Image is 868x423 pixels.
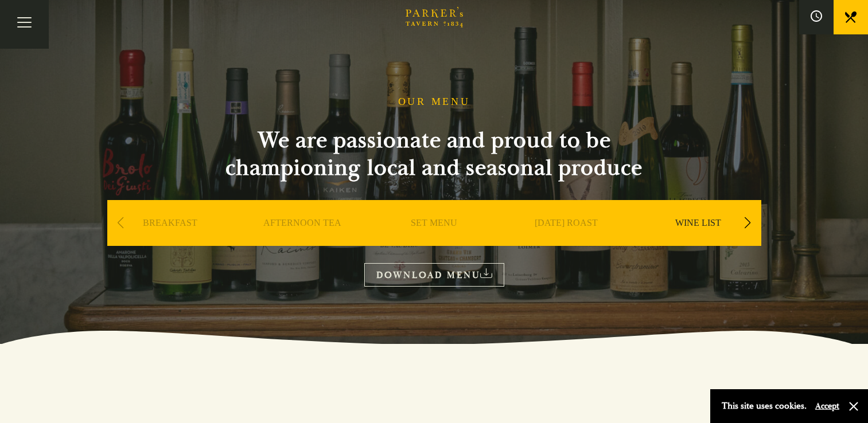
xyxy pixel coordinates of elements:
div: 5 / 9 [635,200,761,280]
a: AFTERNOON TEA [263,217,341,263]
p: This site uses cookies. [722,398,807,414]
div: Previous slide [113,210,129,236]
div: 3 / 9 [371,200,497,280]
a: WINE LIST [675,217,721,263]
a: DOWNLOAD MENU [364,263,504,287]
h1: OUR MENU [398,96,470,108]
a: SET MENU [411,217,457,263]
div: Next slide [740,210,756,236]
button: Accept [815,401,839,412]
div: 4 / 9 [503,200,629,280]
a: [DATE] ROAST [535,217,598,263]
div: 1 / 9 [107,200,233,280]
a: BREAKFAST [143,217,197,263]
h2: We are passionate and proud to be championing local and seasonal produce [205,127,664,182]
div: 2 / 9 [239,200,365,280]
button: Close and accept [848,401,859,412]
